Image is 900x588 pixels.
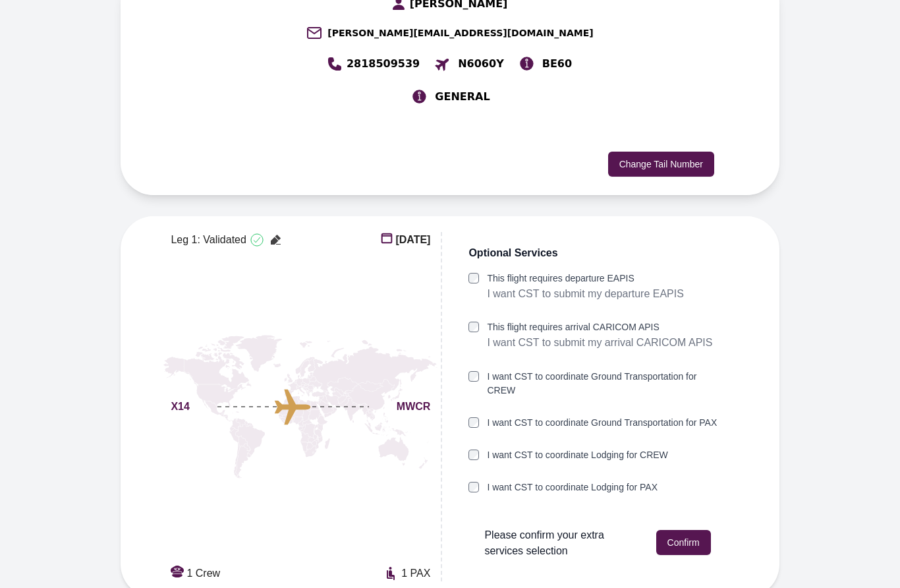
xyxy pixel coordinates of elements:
button: Confirm [656,530,711,555]
label: I want CST to coordinate Ground Transportation for PAX [487,416,717,430]
label: This flight requires arrival CARICOM APIS [487,320,712,334]
span: N6060Y [458,56,504,72]
label: I want CST to coordinate Lodging for PAX [487,481,658,494]
span: BE60 [542,56,572,72]
span: 1 Crew [186,566,220,581]
span: MWCR [397,399,431,415]
label: I want CST to coordinate Ground Transportation for CREW [487,370,726,397]
span: 1 PAX [401,566,430,581]
span: GENERAL [435,89,490,105]
span: X14 [171,399,189,415]
span: 2818509539 [347,56,420,72]
span: [PERSON_NAME][EMAIL_ADDRESS][DOMAIN_NAME] [327,26,593,40]
button: Change Tail Number [608,152,714,177]
span: Please confirm your extra services selection [484,527,645,559]
span: Leg 1: Validated [171,232,246,248]
p: I want CST to submit my departure EAPIS [487,285,684,303]
label: I want CST to coordinate Lodging for CREW [487,448,667,462]
span: [DATE] [395,232,430,248]
label: This flight requires departure EAPIS [487,272,684,285]
p: I want CST to submit my arrival CARICOM APIS [487,334,712,351]
span: Optional Services [468,245,557,261]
